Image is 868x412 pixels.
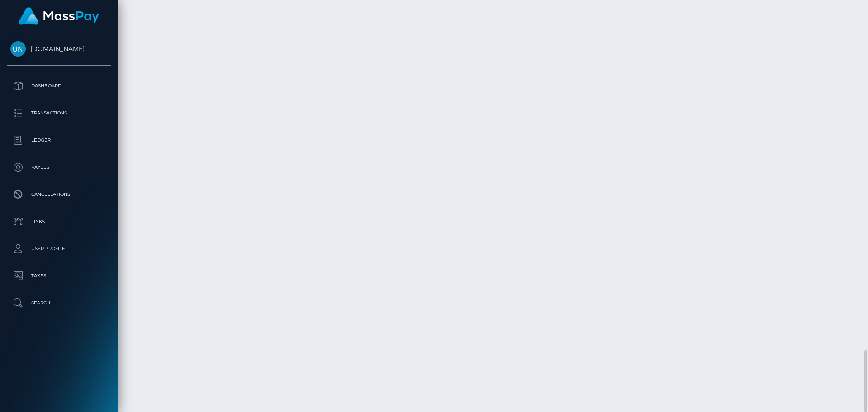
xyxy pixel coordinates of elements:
span: [DOMAIN_NAME] [7,45,111,53]
a: Cancellations [7,183,111,206]
a: Transactions [7,102,111,124]
p: User Profile [10,242,107,256]
a: User Profile [7,237,111,260]
p: Search [10,296,107,310]
p: Payees [10,161,107,174]
a: Dashboard [7,75,111,97]
p: Transactions [10,106,107,120]
p: Cancellations [10,188,107,201]
p: Taxes [10,269,107,283]
a: Taxes [7,265,111,287]
a: Payees [7,156,111,179]
a: Search [7,292,111,314]
a: Links [7,210,111,233]
p: Links [10,215,107,228]
img: MassPay Logo [19,7,99,25]
img: Unlockt.me [10,41,26,57]
p: Dashboard [10,79,107,93]
a: Ledger [7,129,111,152]
p: Ledger [10,133,107,147]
